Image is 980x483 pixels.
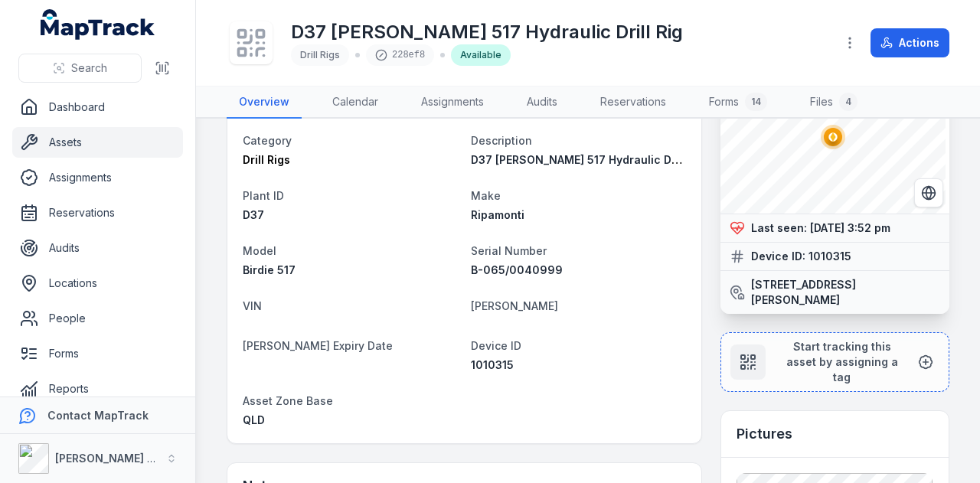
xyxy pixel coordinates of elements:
span: [PERSON_NAME] Expiry Date [243,339,393,352]
span: Ripamonti [471,208,524,221]
span: [PERSON_NAME] [471,299,558,312]
time: 03/09/2025, 3:52:48 pm [810,221,890,234]
a: Files4 [798,86,870,119]
span: Make [471,189,501,202]
span: Birdie 517 [243,263,296,276]
a: People [12,303,183,334]
strong: [STREET_ADDRESS][PERSON_NAME] [751,277,940,308]
span: Category [243,134,292,147]
div: 4 [839,93,857,111]
strong: Device ID: [751,249,805,264]
a: Assignments [409,86,496,119]
span: QLD [243,413,265,426]
span: B-065/0040999 [471,263,563,276]
div: 228ef8 [366,44,434,66]
span: Device ID [471,339,521,352]
a: Assignments [12,162,183,193]
span: Drill Rigs [300,49,340,60]
div: 14 [745,93,767,111]
button: Actions [871,28,949,57]
div: Available [451,44,511,66]
button: Switch to Satellite View [914,178,943,207]
strong: Last seen: [751,220,807,236]
a: Assets [12,127,183,158]
a: Overview [227,86,302,119]
span: Model [243,244,276,257]
canvas: Map [720,60,946,214]
a: Reports [12,374,183,404]
span: VIN [243,299,262,312]
a: Audits [514,86,570,119]
strong: 1010315 [808,249,851,264]
a: Locations [12,268,183,299]
h1: D37 [PERSON_NAME] 517 Hydraulic Drill Rig [291,20,683,44]
button: Start tracking this asset by assigning a tag [720,332,949,392]
span: [DATE] 3:52 pm [810,221,890,234]
span: D37 [243,208,264,221]
span: Search [71,60,107,76]
span: 1010315 [471,358,514,371]
a: Calendar [320,86,390,119]
span: Drill Rigs [243,153,290,166]
a: Audits [12,233,183,263]
span: Description [471,134,532,147]
span: Plant ID [243,189,284,202]
a: Forms [12,338,183,369]
h3: Pictures [737,423,792,445]
span: Start tracking this asset by assigning a tag [778,339,906,385]
span: Asset Zone Base [243,394,333,407]
span: D37 [PERSON_NAME] 517 Hydraulic Drill Rig [471,153,705,166]
a: Forms14 [697,86,779,119]
span: Serial Number [471,244,547,257]
a: Dashboard [12,92,183,122]
a: Reservations [12,197,183,228]
strong: [PERSON_NAME] Group [55,452,181,465]
a: Reservations [588,86,678,119]
a: MapTrack [41,9,155,40]
button: Search [18,54,142,83]
strong: Contact MapTrack [47,409,149,422]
